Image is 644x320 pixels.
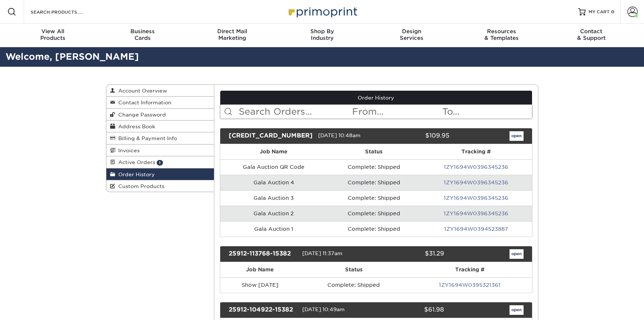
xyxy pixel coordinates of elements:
[106,145,214,156] a: Invoices
[371,249,450,259] div: $31.29
[285,4,359,20] img: Primoprint
[8,28,98,35] span: View All
[223,249,302,259] div: 25912-113768-15382
[300,277,408,293] td: Complete: Shipped
[381,131,455,141] div: $109.95
[115,147,140,153] span: Invoices
[302,306,345,312] span: [DATE] 10:49am
[327,159,420,175] td: Complete: Shipped
[277,28,367,35] span: Shop By
[8,24,98,47] a: View AllProducts
[457,24,546,47] a: Resources& Templates
[106,156,214,168] a: Active Orders 1
[367,28,457,41] div: Services
[510,305,524,315] a: open
[444,164,508,170] a: 1ZY1694W0396345236
[8,28,98,41] div: Products
[220,144,327,159] th: Job Name
[277,24,367,47] a: Shop ByIndustry
[318,132,361,138] span: [DATE] 10:48am
[442,105,532,119] input: To...
[546,28,636,41] div: & Support
[115,100,171,105] span: Contact Information
[367,24,457,47] a: DesignServices
[327,190,420,206] td: Complete: Shipped
[302,250,343,256] span: [DATE] 11:37am
[444,226,508,232] a: 1ZY1694W0394523887
[327,144,420,159] th: Status
[106,132,214,144] a: Billing & Payment Info
[457,28,546,35] span: Resources
[277,28,367,41] div: Industry
[187,28,277,35] span: Direct Mail
[115,88,167,94] span: Account Overview
[510,131,524,141] a: open
[444,195,508,201] a: 1ZY1694W0396345236
[220,206,327,221] td: Gala Auction 2
[98,28,187,35] span: Business
[546,24,636,47] a: Contact& Support
[327,206,420,221] td: Complete: Shipped
[30,7,102,16] input: SEARCH PRODUCTS.....
[106,97,214,108] a: Contact Information
[238,105,351,119] input: Search Orders...
[106,109,214,121] a: Change Password
[115,112,166,118] span: Change Password
[223,305,302,315] div: 25912-104922-15382
[457,28,546,41] div: & Templates
[611,9,614,14] span: 0
[115,135,177,141] span: Billing & Payment Info
[106,121,214,132] a: Address Book
[327,175,420,190] td: Complete: Shipped
[220,262,300,277] th: Job Name
[106,180,214,192] a: Custom Products
[220,190,327,206] td: Gala Auction 3
[115,124,155,129] span: Address Book
[157,160,163,166] span: 1
[351,105,442,119] input: From...
[115,171,155,177] span: Order History
[589,9,610,15] span: MY CART
[187,28,277,41] div: Marketing
[223,131,318,141] div: [CREDIT_CARD_NUMBER]
[220,159,327,175] td: Gala Auction QR Code
[510,249,524,259] a: open
[300,262,408,277] th: Status
[408,262,532,277] th: Tracking #
[187,24,277,47] a: Direct MailMarketing
[220,91,532,105] a: Order History
[106,168,214,180] a: Order History
[546,28,636,35] span: Contact
[98,24,187,47] a: BusinessCards
[220,277,300,293] td: Show [DATE]
[106,85,214,97] a: Account Overview
[115,183,164,189] span: Custom Products
[327,221,420,237] td: Complete: Shipped
[115,159,155,165] span: Active Orders
[444,211,508,216] a: 1ZY1694W0396345236
[220,175,327,190] td: Gala Auction 4
[444,180,508,185] a: 1ZY1694W0396345236
[220,221,327,237] td: Gala Auction 1
[367,28,457,35] span: Design
[98,28,187,41] div: Cards
[420,144,532,159] th: Tracking #
[371,305,450,315] div: $61.98
[439,282,501,288] a: 1ZY1694W0395321361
